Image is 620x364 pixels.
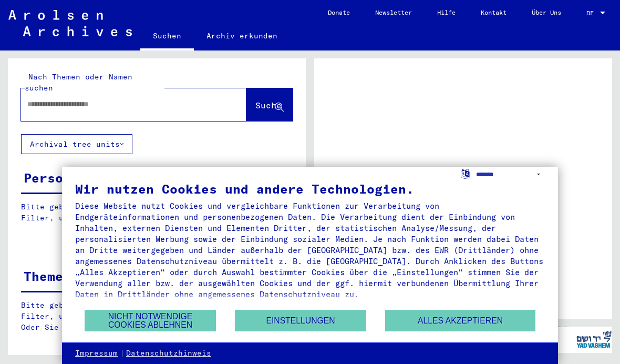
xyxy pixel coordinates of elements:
label: Sprache auswählen [460,168,471,178]
button: Alles akzeptieren [385,310,535,331]
p: Bitte geben Sie einen Suchbegriff ein oder nutzen Sie die Filter, um Suchertreffer zu erhalten. O... [21,300,293,333]
button: Suche [246,88,293,121]
mat-label: Nach Themen oder Namen suchen [25,72,132,93]
span: Suche [255,100,282,110]
div: Themen [24,267,71,286]
a: Archiv erkunden [194,23,290,48]
a: Datenschutzhinweis [126,348,211,359]
a: Impressum [75,348,118,359]
a: Suchen [140,23,194,50]
p: Bitte geben Sie einen Suchbegriff ein oder nutzen Sie die Filter, um Suchertreffer zu erhalten. [21,201,292,224]
img: yv_logo.png [574,326,614,352]
button: Einstellungen [235,310,366,331]
img: Arolsen_neg.svg [8,10,132,36]
div: Wir nutzen Cookies und andere Technologien. [75,183,545,195]
div: Diese Website nutzt Cookies und vergleichbare Funktionen zur Verarbeitung von Endgeräteinformatio... [75,200,545,300]
div: Personen [24,168,87,187]
button: Archival tree units [21,134,132,154]
select: Sprache auswählen [476,167,545,182]
span: DE [586,9,598,17]
button: Nicht notwendige Cookies ablehnen [85,310,216,331]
